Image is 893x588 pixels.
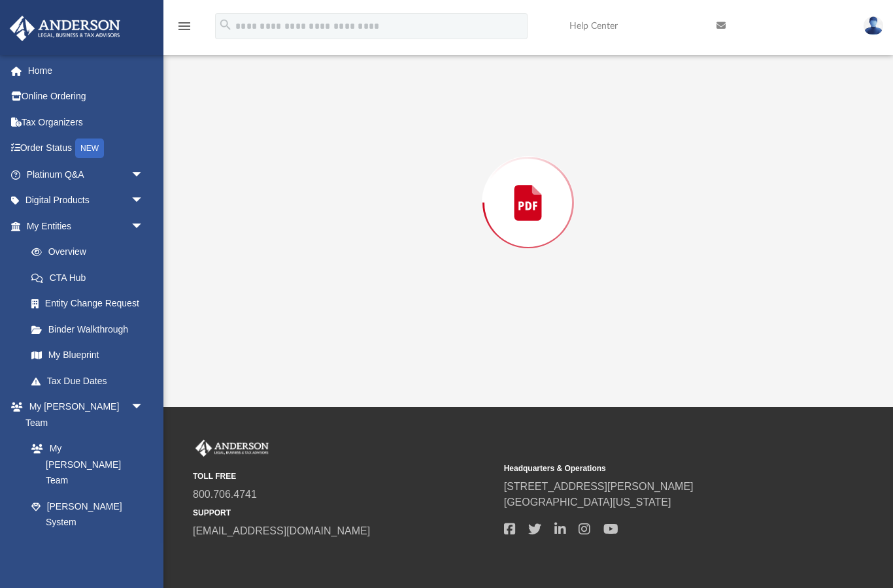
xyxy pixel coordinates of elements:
a: menu [177,25,192,34]
a: Platinum Q&Aarrow_drop_down [9,161,163,188]
a: Client Referrals [18,535,157,561]
a: [PERSON_NAME] System [18,493,157,535]
a: My [PERSON_NAME] Team [18,436,150,494]
a: 800.706.4741 [193,489,257,500]
a: Tax Organizers [9,109,163,135]
a: My [PERSON_NAME] Teamarrow_drop_down [9,394,157,436]
span: arrow_drop_down [131,213,157,240]
span: arrow_drop_down [131,394,157,421]
a: Tax Due Dates [18,368,163,394]
small: Headquarters & Operations [504,463,806,474]
img: User Pic [864,16,883,35]
i: search [218,18,233,32]
span: arrow_drop_down [131,188,157,214]
a: My Blueprint [18,342,157,368]
img: Anderson Advisors Platinum Portal [6,16,124,41]
a: My Entitiesarrow_drop_down [9,213,163,239]
i: menu [177,18,192,34]
a: [EMAIL_ADDRESS][DOMAIN_NAME] [193,525,370,536]
a: [GEOGRAPHIC_DATA][US_STATE] [504,497,671,508]
a: Entity Change Request [18,291,163,317]
a: Online Ordering [9,84,163,110]
a: Order StatusNEW [9,135,163,162]
a: Overview [18,239,163,265]
div: NEW [75,139,104,158]
span: arrow_drop_down [131,161,157,188]
a: CTA Hub [18,265,163,291]
small: TOLL FREE [193,470,495,482]
img: Anderson Advisors Platinum Portal [193,440,271,457]
a: Digital Productsarrow_drop_down [9,188,163,214]
a: [STREET_ADDRESS][PERSON_NAME] [504,481,694,492]
a: Home [9,57,163,84]
a: Binder Walkthrough [18,316,163,342]
small: SUPPORT [193,507,495,519]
